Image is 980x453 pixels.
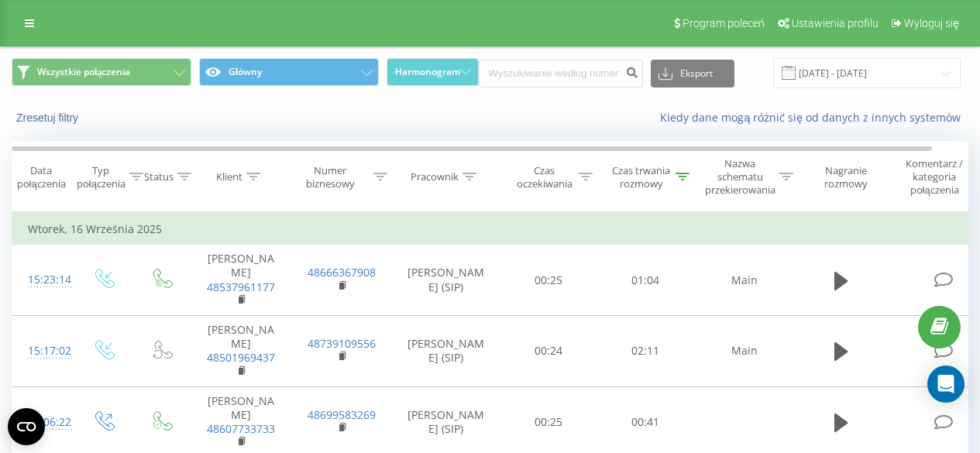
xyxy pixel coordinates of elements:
button: Harmonogram [387,58,479,86]
a: 48699583269 [308,407,376,422]
span: Harmonogram [395,67,460,77]
td: 00:24 [500,316,597,387]
div: Czas trwania rozmowy [610,164,672,190]
div: Nazwa schematu przekierowania [705,157,775,197]
td: [PERSON_NAME] [191,316,291,387]
div: 15:23:14 [28,265,59,295]
span: Program poleceń [683,17,765,29]
div: Czas oczekiwania [514,164,575,190]
a: 48607733733 [207,421,275,436]
button: Eksport [651,60,734,88]
div: Open Intercom Messenger [927,365,965,403]
span: Wszystkie połączenia [37,66,130,78]
a: Kiedy dane mogą różnić się od danych z innych systemów [660,110,968,125]
button: Open CMP widget [8,408,45,445]
div: Typ połączenia [77,164,126,190]
td: 01:04 [597,245,694,316]
td: [PERSON_NAME] [191,245,291,316]
a: 48537961177 [207,280,275,294]
div: Numer biznesowy [291,164,370,190]
td: Main [694,245,795,316]
button: Główny [199,58,379,86]
span: Ustawienia profilu [792,17,879,29]
div: Data połączenia [12,164,70,190]
input: Wyszukiwanie według numeru [479,60,643,88]
div: 15:06:22 [28,407,59,438]
td: [PERSON_NAME] (SIP) [392,316,500,387]
a: 48666367908 [308,265,376,280]
button: Zresetuj filtry [12,111,86,125]
a: 48739109556 [308,336,376,351]
div: Nagranie rozmowy [808,164,883,190]
span: Wyloguj się [904,17,959,29]
td: 02:11 [597,316,694,387]
td: Main [694,316,795,387]
div: Status [144,170,174,184]
div: 15:17:02 [28,336,59,366]
div: Komentarz / kategoria połączenia [889,157,980,197]
a: 48501969437 [207,350,275,365]
td: 00:25 [500,245,597,316]
div: Klient [216,170,242,184]
td: [PERSON_NAME] (SIP) [392,245,500,316]
button: Wszystkie połączenia [12,58,191,86]
div: Pracownik [411,170,459,184]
